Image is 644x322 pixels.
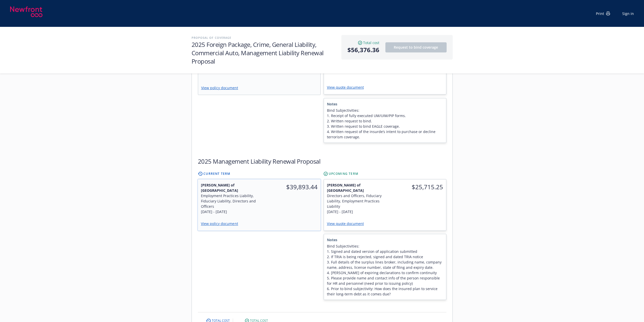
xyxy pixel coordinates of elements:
[201,221,242,226] a: View policy document
[385,42,447,52] button: Request to bind coverage
[201,193,256,209] div: Employment Practices Liability, Fiduciary Liability, Directors and Officers
[622,11,634,16] a: Sign in
[192,35,336,40] h2: Proposal of coverage
[201,182,256,193] span: [PERSON_NAME] of [GEOGRAPHIC_DATA]
[394,45,438,50] span: Request to bind coverage
[327,237,443,242] span: Notes
[327,209,382,214] div: [DATE] - [DATE]
[262,182,318,192] span: $39,893.44
[203,172,230,176] span: Current Term
[327,193,382,209] div: Directors and Officers, Fiduciary Liability, Employment Practices Liability
[327,85,368,90] a: View quote document
[201,85,242,90] a: View policy document
[596,11,610,16] div: Print
[363,40,379,45] span: Total cost
[327,108,443,140] span: Bind Subjectivities: 1. Receipt of fully executed UM/UIM/PIP forms. 2. Written request to bind. 3...
[327,243,443,297] span: Bind Subjectivities: 1. Signed and dated version of application submitted 2. If TRIA is being rej...
[329,172,359,176] span: Upcoming Term
[347,45,379,54] span: $56,376.36
[327,182,382,193] span: [PERSON_NAME] of [GEOGRAPHIC_DATA]
[327,221,368,226] a: View quote document
[327,101,443,107] span: Notes
[198,157,321,165] h1: 2025 Management Liability Renewal Proposal
[192,40,336,65] h1: 2025 Foreign Package, Crime, General Liability, Commercial Auto, Management Liability Renewal Pro...
[201,209,256,214] div: [DATE] - [DATE]
[388,182,443,192] span: $25,715.25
